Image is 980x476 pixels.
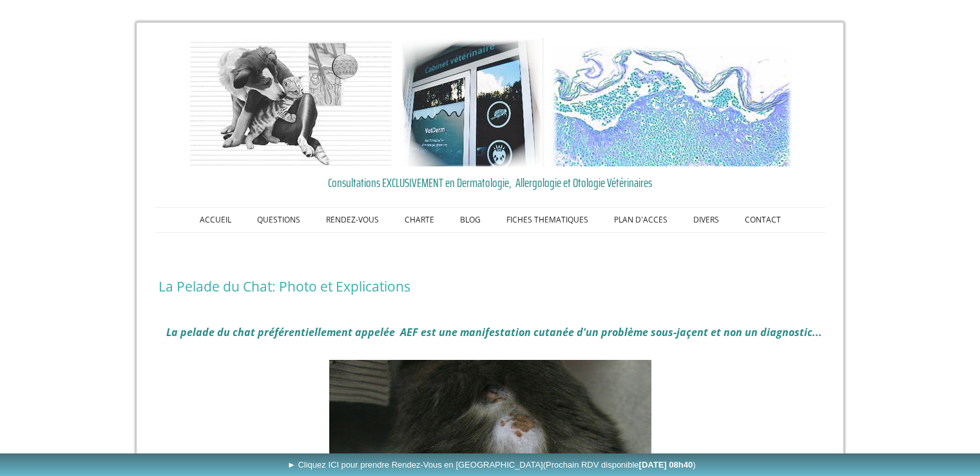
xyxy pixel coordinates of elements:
a: DIVERS [680,208,732,232]
a: CONTACT [732,208,794,232]
a: CHARTE [392,208,447,232]
a: RENDEZ-VOUS [313,208,392,232]
span: ► Cliquez ICI pour prendre Rendez-Vous en [GEOGRAPHIC_DATA] [287,460,696,470]
b: La pelade du chat préférentiellement appelée AEF est une manifestation cutanée d'un problème sous... [166,325,822,339]
h1: La Pelade du Chat: Photo et Explications [159,278,822,295]
b: [DATE] 08h40 [639,460,693,470]
a: ACCUEIL [187,208,244,232]
a: FICHES THEMATIQUES [494,208,601,232]
a: BLOG [447,208,494,232]
a: PLAN D'ACCES [601,208,680,232]
a: Consultations EXCLUSIVEMENT en Dermatologie, Allergologie et Otologie Vétérinaires [159,173,822,192]
a: QUESTIONS [244,208,313,232]
span: (Prochain RDV disponible ) [543,460,696,470]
